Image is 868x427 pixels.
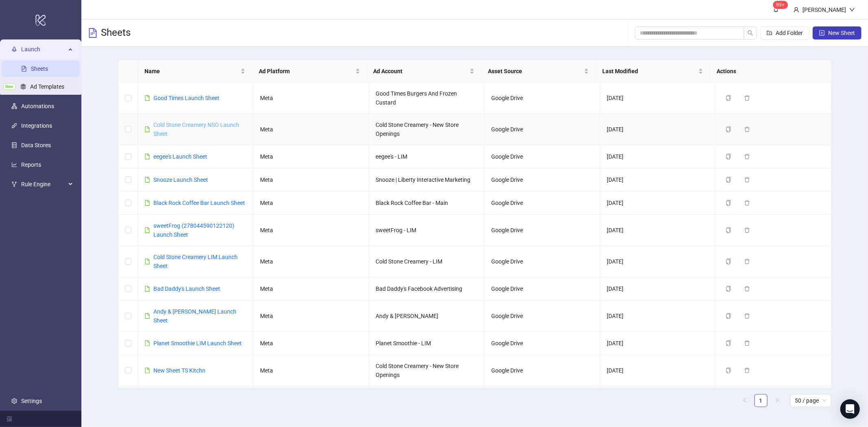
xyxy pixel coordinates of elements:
a: Ad Templates [30,83,64,90]
li: 1 [754,394,767,407]
td: Google Drive [485,83,600,114]
td: Google Drive [485,168,600,192]
span: down [849,7,855,13]
h3: Sheets [101,26,131,39]
a: Black Rock Coffee Bar Launch Sheet [153,200,245,206]
a: 1 [755,394,767,407]
td: [DATE] [600,168,716,192]
span: delete [744,200,750,206]
a: Cold Stone Creamery NSO Launch Sheet [153,122,239,137]
th: Actions [710,60,824,83]
td: Meta [254,386,369,410]
td: [DATE] [600,301,716,332]
td: Google Drive [485,192,600,215]
td: sweetFrog - LIM [369,215,485,246]
span: Rule Engine [21,176,66,192]
td: Blimpie - LIM [369,386,485,410]
span: copy [726,286,731,292]
span: file [144,259,150,264]
span: delete [744,126,750,132]
div: [PERSON_NAME] [799,5,849,14]
span: delete [744,95,750,101]
span: Ad Platform [259,67,353,76]
span: file [144,177,150,183]
a: Data Stores [21,142,51,148]
span: file [144,200,150,206]
span: delete [744,259,750,264]
span: copy [726,200,731,206]
span: copy [726,177,731,183]
td: Andy & [PERSON_NAME] [369,301,485,332]
th: Ad Account [367,60,481,83]
span: file [144,368,150,373]
span: Last Modified [602,67,697,76]
a: Reports [21,161,41,168]
span: copy [726,95,731,101]
span: file [144,340,150,346]
td: Meta [254,114,369,145]
span: delete [744,177,750,183]
span: bell [773,7,779,12]
span: Name [144,67,239,76]
th: Ad Platform [252,60,367,83]
td: Google Drive [485,386,600,410]
span: left [742,398,747,403]
span: delete [744,313,750,319]
td: Meta [254,83,369,114]
span: file [144,154,150,159]
span: plus-square [819,30,825,36]
button: left [738,394,751,407]
div: Open Intercom Messenger [840,399,860,419]
td: Google Drive [485,145,600,168]
td: Meta [254,332,369,355]
span: copy [726,227,731,233]
li: Previous Page [738,394,751,407]
td: [DATE] [600,355,716,386]
td: [DATE] [600,145,716,168]
span: file [144,227,150,233]
span: copy [726,340,731,346]
td: Planet Smoothie - LIM [369,332,485,355]
span: copy [726,259,731,264]
a: Settings [21,398,42,404]
a: Planet Smoothie LIM Launch Sheet [153,340,242,346]
span: copy [726,154,731,159]
span: file [144,313,150,319]
span: file-text [88,28,98,38]
td: [DATE] [600,114,716,145]
a: Sheets [31,65,48,72]
a: Integrations [21,122,52,129]
td: [DATE] [600,386,716,410]
td: Meta [254,355,369,386]
td: Google Drive [485,355,600,386]
td: Cold Stone Creamery - LIM [369,246,485,277]
a: sweetFrog (278044590122120) Launch Sheet [153,222,234,238]
span: delete [744,368,750,373]
td: [DATE] [600,83,716,114]
span: user [794,7,799,13]
span: file [144,95,150,101]
span: fork [11,181,17,187]
td: Google Drive [485,246,600,277]
span: Ad Account [374,67,468,76]
td: Google Drive [485,332,600,355]
span: delete [744,340,750,346]
a: Cold Stone Creamery LIM Launch Sheet [153,254,238,269]
sup: 141 [773,1,788,9]
a: eegee's Launch Sheet [153,153,207,160]
td: Good Times Burgers And Frozen Custard [369,83,485,114]
td: [DATE] [600,192,716,215]
a: Automations [21,103,54,109]
span: Add Folder [776,30,803,36]
a: Bad Daddy's Launch Sheet [153,285,220,292]
td: Google Drive [485,114,600,145]
span: Launch [21,41,66,57]
span: copy [726,126,731,132]
td: Google Drive [485,277,600,301]
td: Meta [254,145,369,168]
span: menu-fold [7,416,12,422]
span: search [748,30,753,36]
span: delete [744,154,750,159]
div: Page Size [790,394,831,407]
td: eegee's - LIM [369,145,485,168]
